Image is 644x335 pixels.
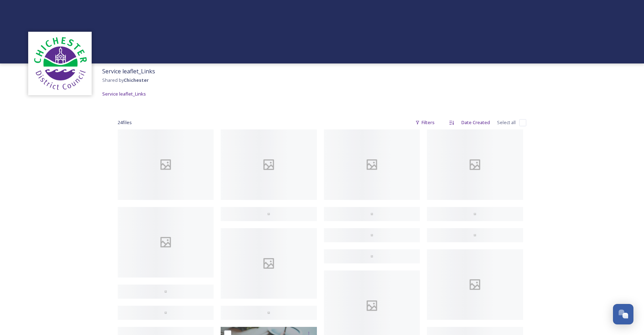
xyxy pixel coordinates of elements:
[412,116,438,129] div: Filters
[458,116,493,129] div: Date Created
[613,304,633,324] button: Open Chat
[32,35,88,92] img: Logo_of_Chichester_District_Council.png
[102,90,146,98] a: Service leaflet_Links
[102,91,146,97] span: Service leaflet_Links
[124,77,149,83] strong: Chichester
[497,119,516,126] span: Select all
[102,67,155,75] span: Service leaflet_Links
[118,119,132,126] span: 24 file s
[102,77,149,83] span: Shared by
